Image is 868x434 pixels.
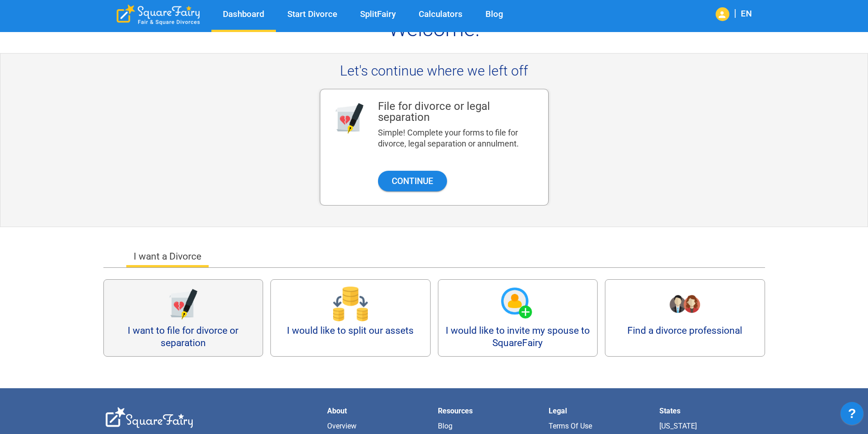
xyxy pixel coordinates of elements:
div: SquareFairy White Logo [106,407,193,428]
img: Split Assets Icon [333,287,368,321]
img: Invitation Icon [500,287,535,321]
a: Blog [474,9,515,20]
li: Resources [438,407,541,415]
li: States [659,407,763,415]
span: | [729,7,741,19]
a: Blog [438,422,453,430]
div: SquareFairy Logo [117,5,200,25]
a: Overview [327,422,356,430]
div: I want to file for divorce or separation [111,325,256,349]
div: Welcome! [103,18,765,39]
div: Simple! Complete your forms to file for divorce, legal separation or annulment. [378,127,537,149]
div: Let's continue where we left off [103,53,765,89]
li: About [327,407,431,415]
a: SplitFairy [349,9,407,20]
button: Continue [378,171,447,191]
li: Legal [549,407,652,415]
div: File for divorce or legal separation [378,101,537,127]
img: Professional Assistance Icon [668,287,702,321]
a: Calculators [407,9,474,20]
img: File Divorce Icon [332,101,367,136]
div: I would like to split our assets [278,325,423,337]
a: [US_STATE] [659,422,697,430]
a: Dashboard [211,9,276,20]
div: I would like to invite my spouse to SquareFairy [445,325,591,349]
iframe: JSD widget [836,397,868,434]
a: Terms of Use [549,422,592,430]
a: Start Divorce [276,9,349,20]
button: I want a Divorce [126,245,209,267]
div: Find a divorce professional [612,325,758,337]
img: File Divorce Icon [166,287,200,321]
div: EN [741,8,752,21]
